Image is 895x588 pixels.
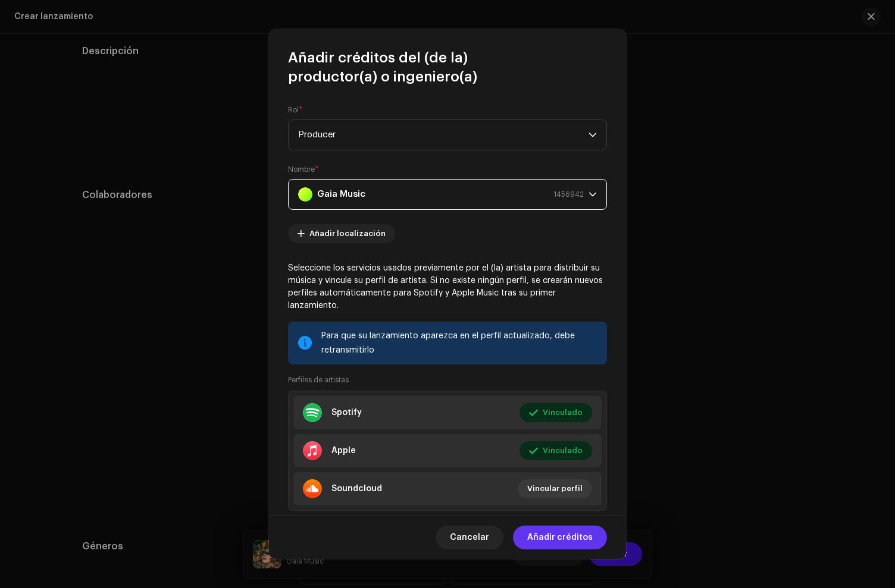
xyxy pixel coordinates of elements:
button: Vinculado [520,403,592,422]
button: Añadir localización [288,224,395,243]
span: Añadir créditos del (de la) productor(a) o ingeniero(a) [288,48,607,86]
span: 1456942 [553,180,584,209]
div: Apple [331,446,356,455]
div: dropdown trigger [589,180,597,209]
button: Añadir créditos [513,526,607,549]
span: Añadir localización [309,222,386,246]
small: Perfiles de artistas [288,374,349,386]
label: Nombre [288,165,319,174]
label: Rol [288,105,303,115]
button: Vinculado [520,441,592,460]
span: Vinculado [543,439,583,463]
span: Gaia Music [298,180,589,209]
button: Vincular perfil [518,479,592,498]
span: Producer [298,120,589,150]
span: Vinculado [543,401,583,425]
div: Para que su lanzamiento aparezca en el perfil actualizado, debe retransmitirlo [321,329,597,357]
div: Soundcloud [331,484,382,493]
p: Seleccione los servicios usados previamente por el (la) artista para distribuir su música y vincu... [288,262,607,312]
div: Spotify [331,408,362,417]
span: Cancelar [450,526,489,549]
span: Vincular perfil [527,477,583,501]
span: Añadir créditos [527,526,593,549]
strong: Gaia Music [317,180,365,209]
div: dropdown trigger [589,120,597,150]
button: Cancelar [436,526,503,549]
